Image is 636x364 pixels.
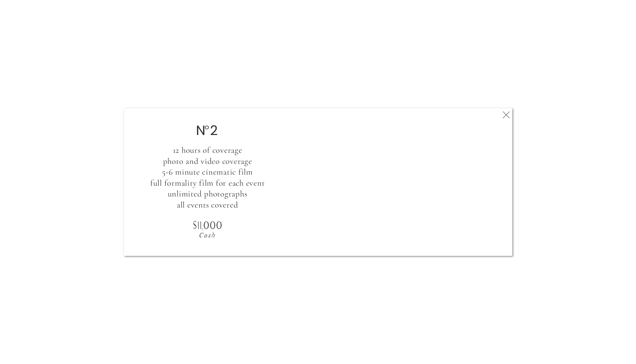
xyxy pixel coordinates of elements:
[193,124,208,139] h2: N
[306,132,482,232] iframe: 1095481665
[175,221,239,236] h2: $11,000
[207,124,221,139] h2: 2
[175,232,239,241] p: Cash
[205,124,211,132] p: o
[127,145,288,211] h3: 12 hours of coverage photo and video coverage 5-6 minute cinematic film full formality film for e...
